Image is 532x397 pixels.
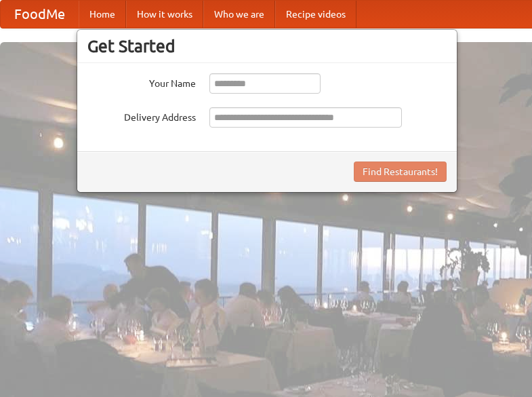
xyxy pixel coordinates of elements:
[275,1,356,28] a: Recipe videos
[203,1,275,28] a: Who we are
[79,1,126,28] a: Home
[354,162,447,182] button: Find Restaurants!
[87,36,447,56] h3: Get Started
[126,1,203,28] a: How it works
[1,1,79,28] a: FoodMe
[87,73,196,90] label: Your Name
[87,107,196,124] label: Delivery Address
